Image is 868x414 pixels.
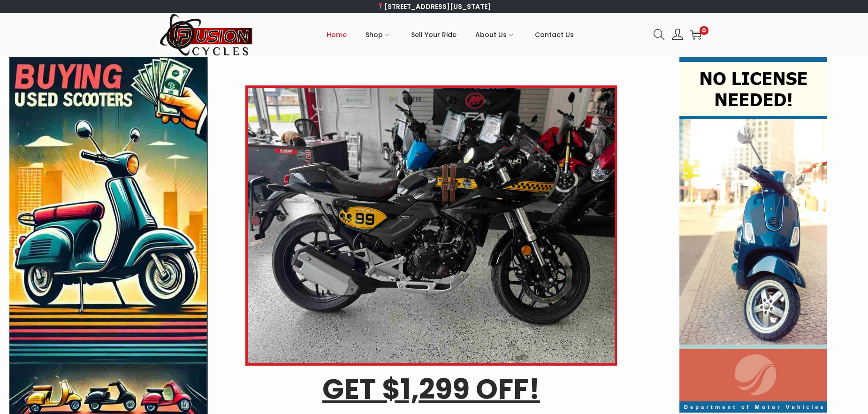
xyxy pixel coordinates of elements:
[475,23,507,46] span: About Us
[327,14,347,56] a: Home
[365,14,392,56] a: Shop
[475,14,516,56] a: About Us
[327,23,347,46] span: Home
[160,13,253,57] img: Woostify retina logo
[690,29,701,40] a: 0
[365,23,383,46] span: Shop
[377,3,384,9] img: 📍
[322,369,540,409] u: GET $1,299 OFF!
[411,14,457,56] a: Sell Your Ride
[377,2,491,11] a: [STREET_ADDRESS][US_STATE]
[253,14,647,56] nav: Primary navigation
[535,14,574,56] a: Contact Us
[411,23,457,46] span: Sell Your Ride
[535,23,574,46] span: Contact Us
